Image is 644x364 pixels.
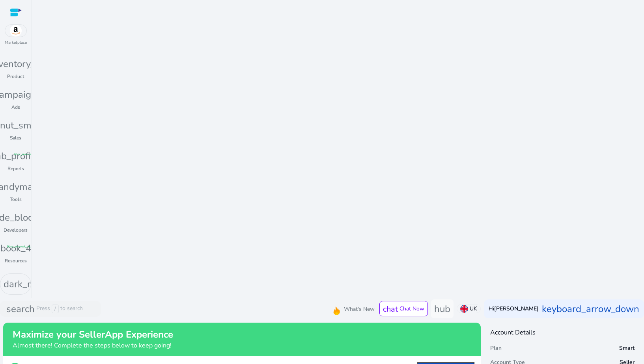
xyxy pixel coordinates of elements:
[14,152,43,157] span: fiber_manual_record
[13,342,173,349] h4: Almost there! Complete the steps below to keep going!
[13,329,173,340] h2: Maximize your SellerApp Experience
[460,305,468,313] img: uk.svg
[36,305,83,313] p: Press to search
[10,134,21,141] p: Sales
[494,305,539,312] b: [PERSON_NAME]
[0,241,31,255] span: book_4
[11,104,20,111] p: Ads
[52,305,59,313] span: /
[490,345,502,352] h5: Plan
[431,299,454,318] button: hub
[399,305,424,312] span: Chat Now
[7,165,24,172] p: Reports
[4,277,51,291] span: dark_mode
[7,73,24,80] p: Product
[490,329,536,336] h4: Account Details
[542,302,639,316] span: keyboard_arrow_down
[10,196,22,203] p: Tools
[619,345,635,352] h5: Smart
[4,227,28,234] p: Developers
[7,244,36,249] span: fiber_manual_record
[379,301,428,316] button: chatChat Now
[5,40,27,46] p: Marketplace
[344,305,375,313] span: What's New
[6,302,35,316] span: search
[5,25,26,37] img: amazon.svg
[383,304,398,314] span: chat
[489,306,539,312] p: Hi
[434,303,450,315] span: hub
[5,257,27,264] p: Resources
[470,305,477,313] p: UK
